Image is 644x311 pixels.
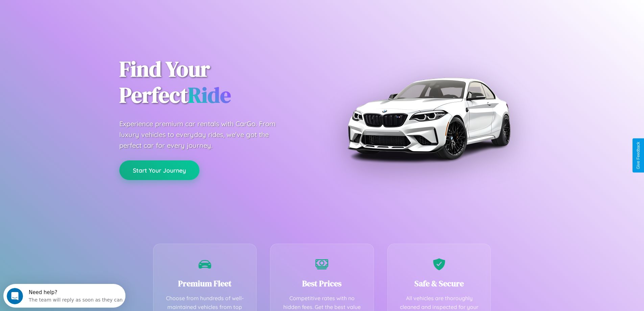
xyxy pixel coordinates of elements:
img: Premium BMW car rental vehicle [344,34,513,203]
div: Give Feedback [636,142,641,169]
h3: Premium Fleet [164,278,246,289]
div: Need help? [25,6,119,11]
h3: Safe & Secure [398,278,481,289]
button: Start Your Journey [119,160,199,180]
iframe: Intercom live chat [7,288,23,304]
h1: Find Your Perfect [119,56,312,108]
h3: Best Prices [281,278,363,289]
span: Ride [188,80,231,110]
div: The team will reply as soon as they can [25,11,119,18]
iframe: Intercom live chat discovery launcher [3,284,125,308]
div: Open Intercom Messenger [3,3,126,21]
p: Experience premium car rentals with CarGo. From luxury vehicles to everyday rides, we've got the ... [119,118,288,151]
